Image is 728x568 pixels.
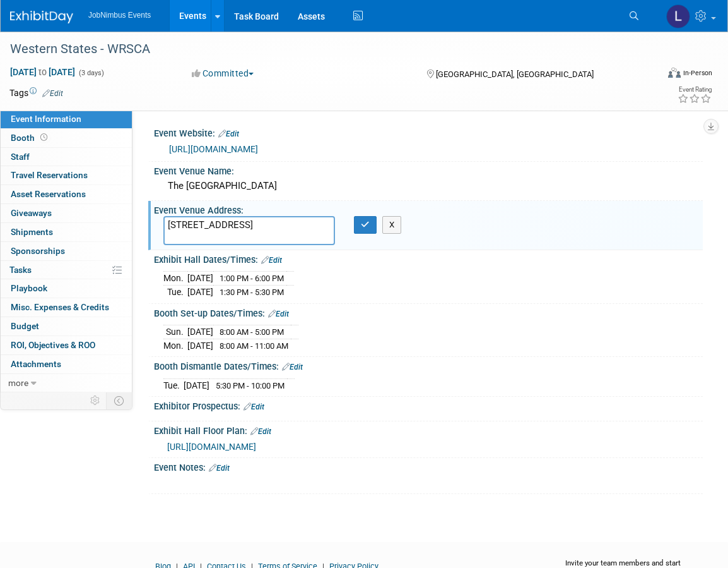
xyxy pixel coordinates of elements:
a: Edit [218,130,239,138]
a: Budget [1,317,132,335]
div: Event Venue Name: [154,162,703,178]
a: Travel Reservations [1,166,132,184]
a: Giveaways [1,204,132,222]
span: JobNimbus Events [88,11,151,20]
div: Event Notes: [154,458,703,474]
div: Exhibit Hall Dates/Times: [154,250,703,267]
img: Format-Inperson.png [668,68,681,78]
a: Edit [250,427,271,436]
a: Misc. Expenses & Credits [1,298,132,317]
a: Attachments [1,355,132,373]
span: Booth not reserved yet [38,133,50,142]
td: [DATE] [187,339,213,352]
span: [DATE] [DATE] [9,66,76,78]
td: [DATE] [187,325,213,339]
a: [URL][DOMAIN_NAME] [169,144,258,154]
div: Exhibit Hall Floor Plan: [154,421,703,438]
span: Giveaways [11,208,52,218]
div: Event Venue Address: [154,201,703,217]
span: 8:00 AM - 11:00 AM [220,341,288,351]
td: Toggle Event Tabs [107,392,132,409]
span: [GEOGRAPHIC_DATA], [GEOGRAPHIC_DATA] [436,69,594,79]
a: Tasks [1,261,132,279]
span: Booth [11,133,50,143]
a: Event Information [1,110,132,128]
a: Booth [1,129,132,147]
a: Edit [42,89,63,98]
span: Travel Reservations [11,170,88,180]
span: 1:30 PM - 5:30 PM [220,287,284,297]
td: Mon. [163,339,187,352]
span: Sponsorships [11,246,65,256]
span: ROI, Objectives & ROO [11,340,95,350]
td: Tue. [163,286,187,299]
span: Misc. Expenses & Credits [11,302,109,312]
span: (3 days) [78,69,104,77]
a: Asset Reservations [1,185,132,203]
td: [DATE] [187,272,213,286]
a: Edit [268,310,289,318]
span: 5:30 PM - 10:00 PM [216,381,285,390]
div: Booth Dismantle Dates/Times: [154,357,703,373]
span: 8:00 AM - 5:00 PM [220,327,284,337]
a: Edit [244,402,264,411]
span: more [8,378,28,388]
span: Budget [11,321,39,331]
a: ROI, Objectives & ROO [1,336,132,354]
div: Western States - WRSCA [6,38,643,61]
a: Shipments [1,223,132,241]
button: Committed [187,67,259,80]
span: Event Information [11,114,81,124]
a: Edit [209,464,230,473]
span: Shipments [11,227,53,237]
span: Attachments [11,359,61,369]
div: The [GEOGRAPHIC_DATA] [163,176,693,196]
td: [DATE] [187,286,213,299]
a: Playbook [1,279,132,298]
a: Staff [1,148,132,166]
td: Tue. [163,378,184,392]
div: Exhibitor Prospectus: [154,397,703,413]
span: Playbook [11,283,47,293]
button: X [382,216,402,234]
td: Tags [9,87,63,99]
div: Event Rating [678,87,712,93]
div: Booth Set-up Dates/Times: [154,304,703,320]
a: Sponsorships [1,242,132,260]
a: more [1,374,132,392]
div: In-Person [683,68,712,78]
span: Asset Reservations [11,189,86,199]
td: Personalize Event Tab Strip [85,392,107,409]
span: Tasks [9,265,32,275]
span: to [37,67,49,77]
div: Event Website: [154,124,703,140]
span: 1:00 PM - 6:00 PM [220,274,284,283]
span: Staff [11,152,30,162]
a: [URL][DOMAIN_NAME] [167,442,256,452]
td: [DATE] [184,378,209,392]
td: Sun. [163,325,187,339]
a: Edit [261,256,282,265]
div: Event Format [603,66,712,85]
td: Mon. [163,272,187,286]
img: Laly Matos [666,4,690,28]
img: ExhibitDay [10,11,73,23]
a: Edit [282,363,303,372]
